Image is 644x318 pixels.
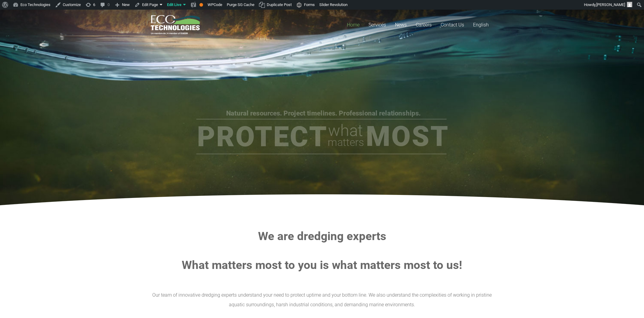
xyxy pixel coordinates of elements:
rs-layer: what [328,122,363,139]
a: English [469,10,493,40]
rs-layer: Most [366,122,449,150]
span: Home [347,22,360,28]
p: Our team of innovative dredging experts understand your need to protect uptime and your bottom li... [151,290,493,310]
rs-layer: matters [328,134,364,150]
a: Careers [411,10,436,40]
rs-layer: Natural resources. Project timelines. Professional relationships. [226,110,421,116]
div: OK [199,3,203,7]
span: [PERSON_NAME] [596,2,625,7]
rs-layer: Protect [197,123,328,151]
span: English [473,22,489,28]
a: logo_EcoTech_ASDR_RGB [151,15,200,35]
a: News [390,10,411,40]
span: Careers [416,22,432,28]
span: Services [369,22,386,28]
strong: We are dredging experts [258,229,386,243]
span: Slider Revolution [319,2,348,7]
a: Home [342,10,364,40]
span: Contact Us [441,22,464,28]
strong: What matters most to you is what matters most to us! [182,258,462,272]
a: Contact Us [436,10,469,40]
span: News [395,22,407,28]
